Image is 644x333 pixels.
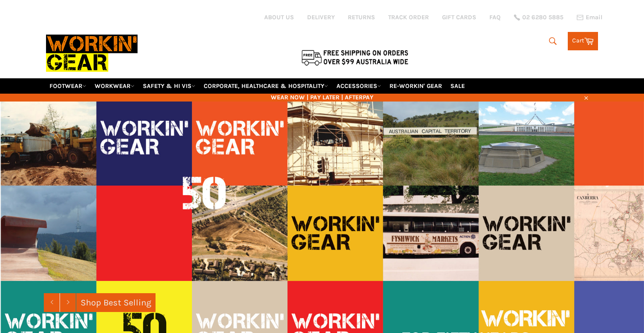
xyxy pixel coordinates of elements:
a: SALE [447,78,468,94]
a: CORPORATE, HEALTHCARE & HOSPITALITY [200,78,332,94]
a: RETURNS [348,13,375,21]
img: Workin Gear leaders in Workwear, Safety Boots, PPE, Uniforms. Australia's No.1 in Workwear [46,28,138,78]
a: 02 6280 5885 [514,14,563,21]
a: WORKWEAR [91,78,138,94]
a: Email [577,14,602,21]
a: DELIVERY [307,13,335,21]
span: WEAR NOW | PAY LATER | AFTERPAY [46,93,598,102]
a: TRACK ORDER [388,13,429,21]
a: FAQ [489,13,501,21]
a: Shop Best Selling [76,293,156,312]
a: GIFT CARDS [442,13,476,21]
img: Flat $9.95 shipping Australia wide [300,48,410,67]
a: FOOTWEAR [46,78,90,94]
a: RE-WORKIN' GEAR [386,78,446,94]
a: ABOUT US [264,13,294,21]
a: SAFETY & HI VIS [139,78,199,94]
a: ACCESSORIES [333,78,385,94]
a: Cart [568,32,598,50]
span: 02 6280 5885 [522,14,563,21]
span: Email [586,14,602,21]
